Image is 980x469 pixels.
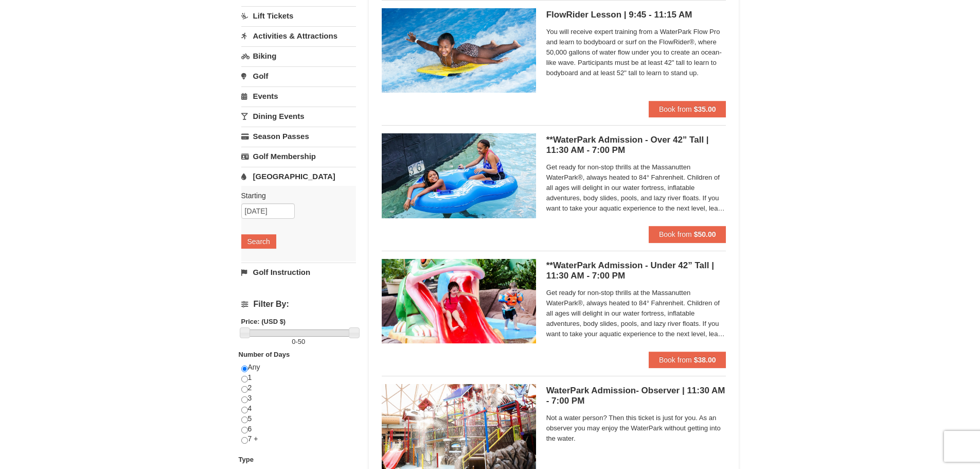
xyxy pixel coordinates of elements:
button: Book from $50.00 [649,226,726,242]
span: You will receive expert training from a WaterPark Flow Pro and learn to bodyboard or surf on the ... [546,27,726,78]
h5: FlowRider Lesson | 9:45 - 11:15 AM [546,10,726,20]
a: Season Passes [241,127,356,146]
h5: **WaterPark Admission - Under 42” Tall | 11:30 AM - 7:00 PM [546,260,726,281]
span: Not a water person? Then this ticket is just for you. As an observer you may enjoy the WaterPark ... [546,413,726,444]
span: 0 [292,338,295,345]
div: Any 1 2 3 4 5 6 7 + [241,362,356,455]
span: Book from [659,230,692,238]
button: Search [241,234,276,249]
a: Golf Instruction [241,263,356,282]
span: Get ready for non-stop thrills at the Massanutten WaterPark®, always heated to 84° Fahrenheit. Ch... [546,162,726,214]
span: 50 [298,338,305,345]
strong: Price: (USD $) [241,318,286,325]
h5: WaterPark Admission- Observer | 11:30 AM - 7:00 PM [546,386,726,406]
h4: Filter By: [241,300,356,309]
span: Get ready for non-stop thrills at the Massanutten WaterPark®, always heated to 84° Fahrenheit. Ch... [546,288,726,339]
a: Biking [241,46,356,65]
button: Book from $35.00 [649,101,726,117]
strong: $50.00 [694,230,716,238]
label: Starting [241,190,348,201]
span: Book from [659,105,692,113]
a: Golf [241,66,356,85]
a: [GEOGRAPHIC_DATA] [241,167,356,186]
strong: $35.00 [694,105,716,113]
span: Book from [659,356,692,364]
a: Dining Events [241,107,356,126]
strong: Type [239,456,254,463]
img: 6619917-720-80b70c28.jpg [382,133,536,218]
strong: Number of Days [239,351,290,358]
a: Activities & Attractions [241,26,356,45]
img: 6619917-216-363963c7.jpg [382,8,536,93]
button: Book from $38.00 [649,352,726,368]
strong: $38.00 [694,356,716,364]
a: Events [241,86,356,106]
img: 6619917-1522-bd7b88d9.jpg [382,384,536,468]
label: - [241,337,356,347]
h5: **WaterPark Admission - Over 42” Tall | 11:30 AM - 7:00 PM [546,135,726,155]
img: 6619917-732-e1c471e4.jpg [382,259,536,343]
a: Golf Membership [241,147,356,166]
a: Lift Tickets [241,6,356,25]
